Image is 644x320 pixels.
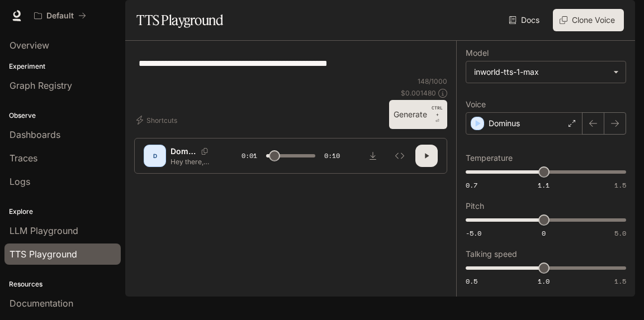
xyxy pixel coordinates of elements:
h1: TTS Playground [136,9,223,31]
p: $ 0.001480 [401,88,436,98]
span: 0:01 [241,150,257,161]
button: Clone Voice [553,9,624,31]
span: -5.0 [466,228,481,238]
span: 1.5 [614,276,626,286]
span: 1.0 [538,276,550,286]
div: inworld-tts-1-max [474,66,608,78]
span: 0:10 [324,150,340,161]
button: Download audio [362,145,384,167]
p: 148 / 1000 [418,77,447,86]
button: All workspaces [29,4,91,27]
div: inworld-tts-1-max [466,61,626,83]
p: Hey there, and welcome back to the show! We've got a fascinating episode lined up [DATE], includi... [171,157,215,166]
p: Talking speed [466,250,517,258]
div: D [146,147,164,165]
span: 0.5 [466,276,477,286]
span: 0 [542,228,546,238]
button: Inspect [389,145,411,167]
p: Dominus [489,118,520,129]
p: Pitch [466,202,484,210]
span: 1.1 [538,180,550,190]
p: Temperature [466,154,513,162]
span: 1.5 [614,180,626,190]
button: Copy Voice ID [197,148,212,155]
p: Voice [466,101,486,108]
button: GenerateCTRL +⏎ [389,100,447,129]
p: Dominus [171,146,197,157]
span: 5.0 [614,228,626,238]
button: Shortcuts [134,111,182,129]
a: Docs [506,9,544,31]
p: ⏎ [432,104,443,125]
p: Model [466,49,489,57]
p: CTRL + [432,104,443,118]
span: 0.7 [466,180,477,190]
p: Default [46,11,74,21]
